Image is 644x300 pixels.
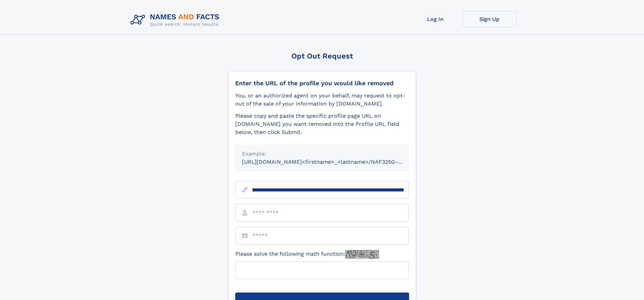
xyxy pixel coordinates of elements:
[235,79,409,87] div: Enter the URL of the profile you would like removed
[235,250,379,259] label: Please solve the following math function:
[462,11,517,27] a: Sign Up
[235,112,409,136] div: Please copy and paste the specific profile page URL on [DOMAIN_NAME] you want removed into the Pr...
[228,52,416,60] div: Opt Out Request
[408,11,462,27] a: Log In
[242,150,402,158] div: Example:
[128,11,225,29] img: Logo Names and Facts
[242,159,422,165] small: [URL][DOMAIN_NAME]<firstname>_<lastname>/NAF325G-xxxxxxxx
[235,92,409,108] div: You, or an authorized agent on your behalf, may request to opt-out of the sale of your informatio...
